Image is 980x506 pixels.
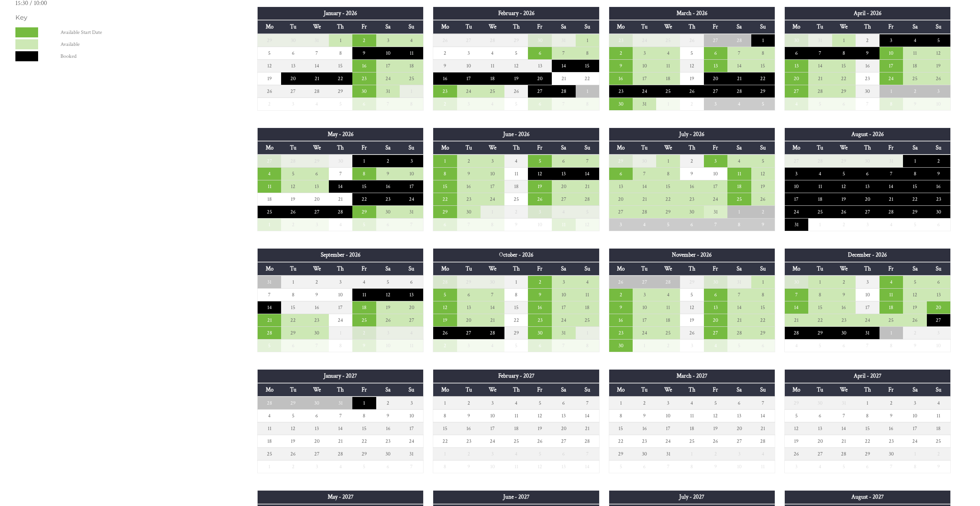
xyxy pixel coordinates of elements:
[903,98,927,110] td: 9
[352,34,376,47] td: 2
[281,168,305,180] td: 5
[784,47,808,59] td: 6
[784,168,808,180] td: 3
[680,85,704,98] td: 26
[281,180,305,193] td: 12
[727,98,751,110] td: 4
[552,47,576,59] td: 7
[751,34,775,47] td: 1
[305,34,329,47] td: 31
[281,34,305,47] td: 30
[504,85,528,98] td: 26
[258,180,281,193] td: 11
[927,168,951,180] td: 9
[352,72,376,85] td: 23
[433,155,457,168] td: 1
[808,98,832,110] td: 5
[751,20,775,34] th: Su
[576,168,600,180] td: 14
[457,59,481,72] td: 10
[751,85,775,98] td: 29
[59,27,241,37] dd: Available Start Date
[609,7,775,20] th: March - 2026
[727,47,751,59] td: 7
[481,168,504,180] td: 10
[927,98,951,110] td: 10
[903,20,927,34] th: Sa
[457,168,481,180] td: 9
[656,72,680,85] td: 18
[927,47,951,59] td: 12
[784,128,950,141] th: August - 2026
[305,155,329,168] td: 29
[633,47,657,59] td: 3
[481,34,504,47] td: 28
[329,85,353,98] td: 29
[832,85,856,98] td: 29
[352,20,376,34] th: Fr
[751,59,775,72] td: 15
[633,59,657,72] td: 10
[305,180,329,193] td: 13
[727,155,751,168] td: 4
[433,168,457,180] td: 8
[903,72,927,85] td: 25
[400,155,424,168] td: 3
[400,180,424,193] td: 17
[832,155,856,168] td: 29
[281,98,305,110] td: 3
[258,20,281,34] th: Mo
[352,180,376,193] td: 15
[433,141,457,155] th: Mo
[433,47,457,59] td: 2
[856,47,879,59] td: 9
[784,7,950,20] th: April - 2026
[481,155,504,168] td: 3
[609,85,633,98] td: 23
[633,155,657,168] td: 30
[258,7,424,20] th: January - 2026
[528,155,552,168] td: 5
[376,168,400,180] td: 9
[504,72,528,85] td: 19
[576,141,600,155] th: Su
[504,59,528,72] td: 12
[751,155,775,168] td: 5
[329,141,353,155] th: Th
[433,20,457,34] th: Mo
[352,141,376,155] th: Fr
[528,47,552,59] td: 6
[704,34,728,47] td: 27
[784,98,808,110] td: 4
[400,20,424,34] th: Su
[903,59,927,72] td: 18
[680,98,704,110] td: 2
[903,34,927,47] td: 4
[376,180,400,193] td: 16
[751,72,775,85] td: 22
[329,72,353,85] td: 22
[376,141,400,155] th: Sa
[281,47,305,59] td: 6
[704,98,728,110] td: 3
[808,59,832,72] td: 14
[352,85,376,98] td: 30
[552,155,576,168] td: 6
[704,72,728,85] td: 20
[727,59,751,72] td: 14
[808,85,832,98] td: 28
[927,72,951,85] td: 26
[376,98,400,110] td: 7
[856,98,879,110] td: 7
[704,155,728,168] td: 3
[305,98,329,110] td: 4
[656,47,680,59] td: 4
[258,72,281,85] td: 19
[704,141,728,155] th: Fr
[656,98,680,110] td: 1
[376,155,400,168] td: 2
[633,141,657,155] th: Tu
[609,141,633,155] th: Mo
[258,98,281,110] td: 2
[258,85,281,98] td: 26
